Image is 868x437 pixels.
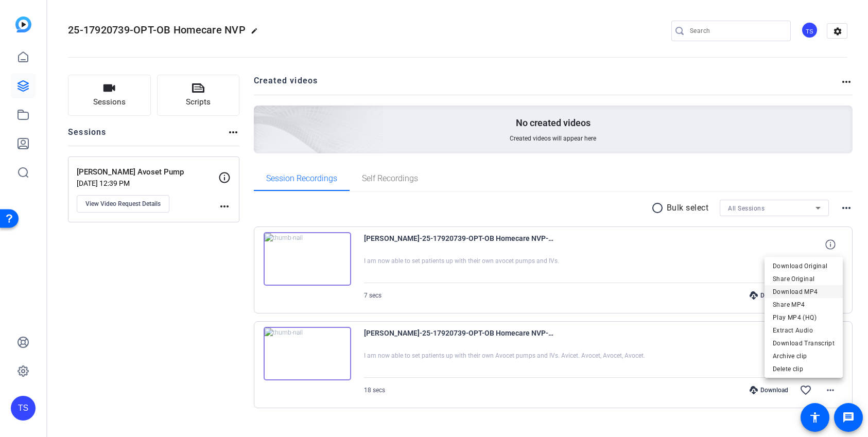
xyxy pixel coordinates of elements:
span: Download Original [773,260,835,272]
span: Play MP4 (HQ) [773,311,835,324]
span: Share Original [773,273,835,285]
span: Share MP4 [773,299,835,311]
span: Download MP4 [773,286,835,298]
span: Archive clip [773,350,835,362]
span: Delete clip [773,363,835,375]
span: Download Transcript [773,337,835,349]
span: Extract Audio [773,324,835,337]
